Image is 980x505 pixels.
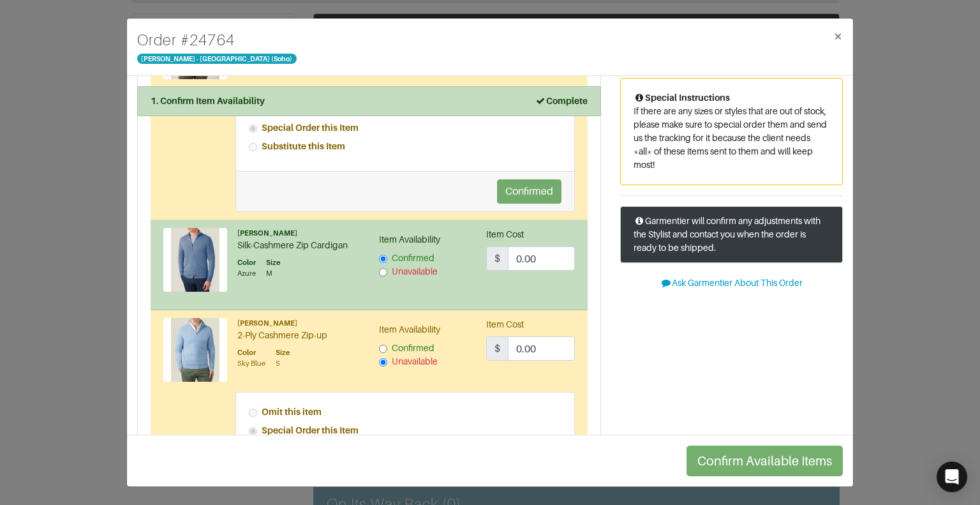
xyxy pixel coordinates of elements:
[392,266,438,276] span: Unavailable
[237,329,360,342] div: 2-Ply Cashmere Zip-up
[276,358,290,369] div: S
[379,345,387,353] input: Confirmed
[262,141,345,151] strong: Substitute this Item
[262,123,359,133] strong: Special Order this Item
[535,96,588,106] strong: Complete
[634,93,730,103] span: Special Instructions
[249,409,257,417] input: Omit this item
[392,253,434,263] span: Confirmed
[237,228,360,239] div: [PERSON_NAME]
[379,255,387,263] input: Confirmed
[379,323,440,336] label: Item Availability
[486,228,524,241] label: Item Cost
[237,358,265,369] div: Sky Blue
[634,105,829,172] p: If there are any sizes or styles that are out of stock, please make sure to special order them an...
[833,27,843,45] span: ×
[237,268,256,279] div: Azure
[237,318,360,329] div: [PERSON_NAME]
[392,356,438,366] span: Unavailable
[262,407,322,417] strong: Omit this item
[687,446,843,476] button: Confirm Available Items
[486,336,509,361] span: $
[249,143,257,151] input: Substitute this Item
[392,343,434,353] span: Confirmed
[163,318,227,382] img: Product
[237,347,265,358] div: Color
[379,233,440,246] label: Item Availability
[620,206,843,263] div: Garmentier will confirm any adjustments with the Stylist and contact you when the order is ready ...
[137,29,297,52] h4: Order # 24764
[486,246,509,271] span: $
[379,358,387,366] input: Unavailable
[823,19,853,54] button: Close
[137,54,297,64] span: [PERSON_NAME] - [GEOGRAPHIC_DATA] (Soho)
[497,179,561,204] button: Confirmed
[237,239,360,252] div: Silk-Cashmere Zip Cardigan
[249,427,257,435] input: Special Order this Item
[266,257,280,268] div: Size
[266,268,280,279] div: M
[620,273,843,293] button: Ask Garmentier About This Order
[151,96,265,106] strong: 1. Confirm Item Availability
[379,268,387,276] input: Unavailable
[262,425,359,435] strong: Special Order this Item
[249,124,257,133] input: Special Order this Item
[937,462,967,492] div: Open Intercom Messenger
[163,228,227,292] img: Product
[486,318,524,331] label: Item Cost
[237,257,256,268] div: Color
[276,347,290,358] div: Size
